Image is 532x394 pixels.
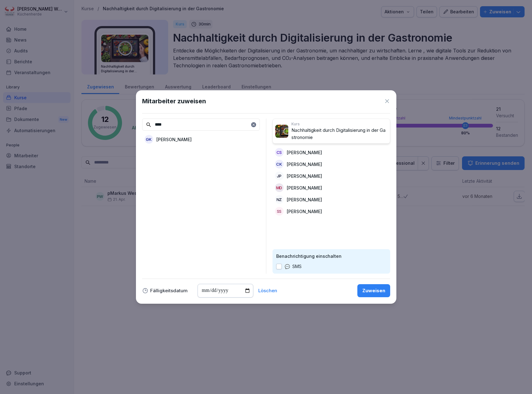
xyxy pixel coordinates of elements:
[142,96,206,106] h1: Mitarbeiter zuweisen
[145,135,153,144] div: GK
[287,149,322,156] p: [PERSON_NAME]
[156,136,192,143] p: [PERSON_NAME]
[275,207,284,216] div: SS
[287,196,322,203] p: [PERSON_NAME]
[357,284,390,297] button: Zuweisen
[275,148,284,157] div: CS
[287,185,322,191] p: [PERSON_NAME]
[291,127,387,141] p: Nachhaltigkeit durch Digitalisierung in der Gastronomie
[275,160,284,168] div: CK
[287,173,322,179] p: [PERSON_NAME]
[258,289,277,293] button: Löschen
[362,287,385,294] div: Zuweisen
[291,121,387,127] p: Kurs
[275,195,284,204] div: NZ
[150,289,188,293] p: Fälligkeitsdatum
[292,263,302,270] p: SMS
[275,172,284,180] div: JP
[276,253,386,259] p: Benachrichtigung einschalten
[287,161,322,168] p: [PERSON_NAME]
[275,183,284,192] div: MD
[287,208,322,215] p: [PERSON_NAME]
